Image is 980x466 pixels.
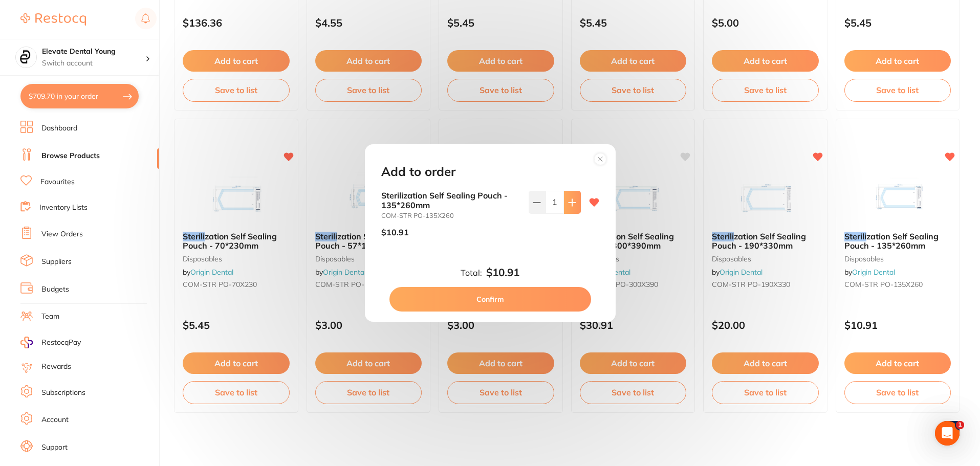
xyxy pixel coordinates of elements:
iframe: Intercom live chat [935,421,960,446]
button: Confirm [389,287,591,312]
h2: Add to order [381,165,455,179]
b: $10.91 [486,267,519,279]
small: COM-STR PO-135X260 [381,212,520,219]
span: 1 [956,421,964,429]
p: $10.91 [381,228,409,237]
b: Sterilization Self Sealing Pouch - 135*260mm [381,191,520,210]
label: Total: [461,268,482,277]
